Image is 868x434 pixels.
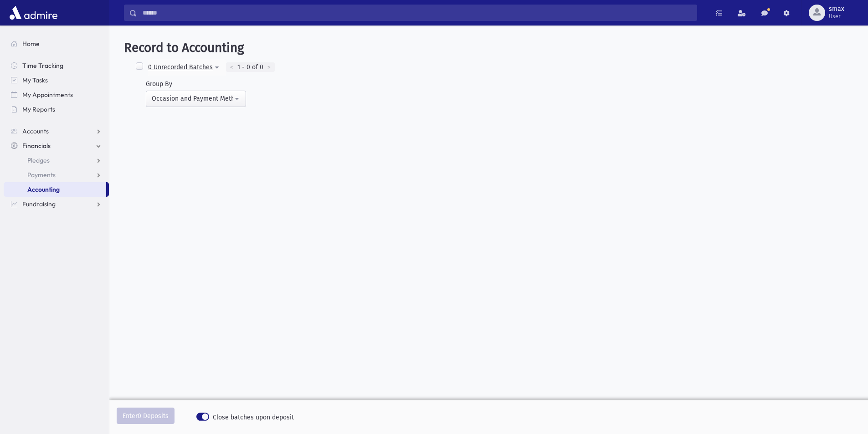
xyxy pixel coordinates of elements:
div: Group By [146,79,246,89]
a: Accounts [4,124,109,138]
a: Pledges [4,153,109,168]
span: My Appointments [22,91,73,99]
a: Financials [4,138,109,153]
span: Time Tracking [22,61,63,70]
button: Enter0 Deposits [117,408,175,424]
span: User [829,13,844,20]
div: 0 Unrecorded Batches [148,62,213,72]
div: Occasion and Payment Method [152,94,233,103]
span: 1 - 0 of 0 [237,62,263,72]
div: < [226,62,237,72]
img: AdmirePro [7,4,60,22]
a: Home [4,36,109,51]
span: Accounting [27,185,60,194]
span: Close batches upon deposit [213,413,294,422]
span: Home [22,40,40,48]
span: Accounts [22,127,49,135]
input: Search [137,5,697,21]
div: > [263,62,275,72]
a: Payments [4,168,109,182]
span: My Reports [22,105,55,113]
span: 0 Deposits [138,412,169,420]
a: My Tasks [4,73,109,87]
span: smax [829,5,844,13]
a: Time Tracking [4,58,109,73]
span: Record to Accounting [124,40,244,55]
a: Fundraising [4,197,109,211]
span: My Tasks [22,76,48,84]
span: Pledges [27,156,50,164]
a: My Reports [4,102,109,117]
a: My Appointments [4,87,109,102]
span: Financials [22,142,51,150]
button: Occasion and Payment Method [146,91,246,107]
span: Payments [27,171,56,179]
span: Fundraising [22,200,56,208]
button: 0 Unrecorded Batches [148,59,226,76]
a: Accounting [4,182,106,197]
